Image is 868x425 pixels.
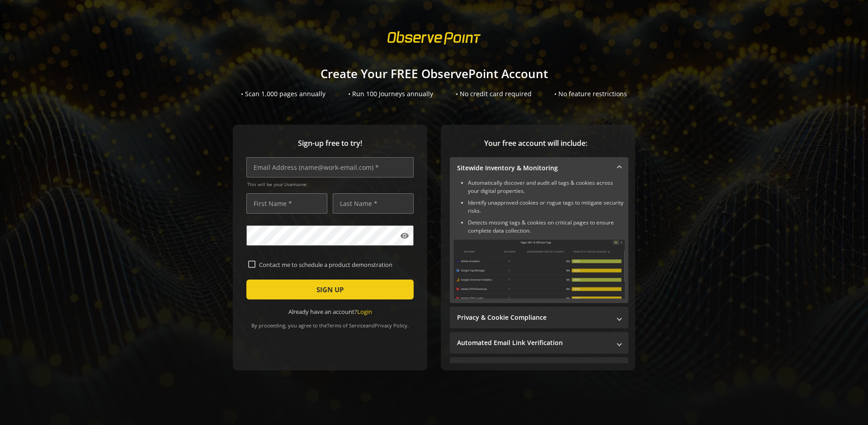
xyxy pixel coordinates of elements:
div: Already have an account? [246,308,414,316]
li: Detects missing tags & cookies on critical pages to ensure complete data collection. [468,219,625,235]
div: • Scan 1,000 pages annually [241,89,325,98]
mat-icon: visibility [400,231,409,240]
span: SIGN UP [316,281,344,298]
div: • No credit card required [456,89,532,98]
a: Privacy Policy [375,322,407,329]
mat-expansion-panel-header: Privacy & Cookie Compliance [450,307,628,328]
label: Contact me to schedule a product demonstration [255,261,412,269]
input: Last Name * [333,193,414,214]
input: First Name * [246,193,327,214]
div: Sitewide Inventory & Monitoring [450,179,628,303]
mat-panel-title: Sitewide Inventory & Monitoring [457,163,610,173]
mat-expansion-panel-header: Performance Monitoring with Web Vitals [450,357,628,379]
span: Sign-up free to try! [246,138,414,149]
mat-panel-title: Automated Email Link Verification [457,338,610,347]
a: Login [357,308,372,316]
span: This will be your Username [247,181,414,187]
li: Automatically discover and audit all tags & cookies across your digital properties. [468,179,625,195]
img: Sitewide Inventory & Monitoring [453,239,625,299]
div: By proceeding, you agree to the and . [246,316,414,329]
span: Your free account will include: [450,138,622,149]
button: SIGN UP [246,280,414,299]
div: • No feature restrictions [554,89,627,98]
mat-panel-title: Privacy & Cookie Compliance [457,313,610,322]
input: Email Address (name@work-email.com) * [246,157,414,177]
mat-expansion-panel-header: Sitewide Inventory & Monitoring [450,157,628,179]
a: Terms of Service [327,322,366,329]
div: • Run 100 Journeys annually [348,89,433,98]
li: Identify unapproved cookies or rogue tags to mitigate security risks. [468,199,625,215]
mat-expansion-panel-header: Automated Email Link Verification [450,332,628,354]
